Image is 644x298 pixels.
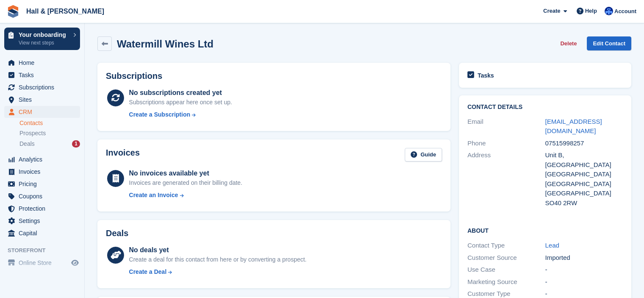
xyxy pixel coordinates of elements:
p: Your onboarding [19,32,69,38]
span: Protection [19,203,69,214]
div: Unit B, [GEOGRAPHIC_DATA] [545,150,623,170]
span: Online Store [19,257,69,269]
div: Marketing Source [467,277,545,287]
h2: About [467,226,623,234]
span: Pricing [19,178,69,190]
a: Create an Invoice [129,191,243,200]
span: Subscriptions [19,81,69,93]
div: SO40 2RW [545,198,623,208]
h2: Contact Details [467,104,623,111]
a: menu [4,166,80,178]
span: Storefront [8,246,84,255]
a: menu [4,106,80,118]
a: menu [4,215,80,227]
div: Invoices are generated on their billing date. [129,178,243,187]
a: menu [4,57,80,69]
a: Lead [545,242,559,249]
span: Sites [19,94,69,106]
button: Delete [557,36,580,50]
div: Create a Deal [129,267,167,276]
div: Create a deal for this contact from here or by converting a prospect. [129,255,307,264]
div: No deals yet [129,245,307,255]
a: Create a Deal [129,267,307,276]
div: Address [467,150,545,208]
div: Create a Subscription [129,110,191,119]
img: stora-icon-8386f47178a22dfd0bd8f6a31ec36ba5ce8667c1dd55bd0f319d3a0aa187defe.svg [7,5,19,18]
div: Subscriptions appear here once set up. [129,98,232,107]
a: Your onboarding View next steps [4,28,80,50]
a: Contacts [19,119,80,127]
a: menu [4,81,80,93]
a: Edit Contact [587,36,631,50]
div: Create an Invoice [129,191,178,200]
img: Claire Banham [605,7,613,15]
a: Prospects [19,129,80,138]
div: Imported [545,253,623,263]
div: 07515998257 [545,139,623,148]
div: [GEOGRAPHIC_DATA] [545,170,623,179]
a: menu [4,227,80,239]
h2: Watermill Wines Ltd [117,38,213,50]
span: Tasks [19,69,69,81]
div: 1 [72,140,80,148]
p: View next steps [19,39,69,47]
a: Create a Subscription [129,110,232,119]
span: Invoices [19,166,69,178]
h2: Subscriptions [106,71,442,81]
h2: Tasks [478,72,494,79]
span: Help [585,7,597,15]
div: - [545,265,623,275]
span: Capital [19,227,69,239]
div: No invoices available yet [129,168,243,178]
a: menu [4,257,80,269]
div: Contact Type [467,241,545,251]
a: menu [4,69,80,81]
div: Use Case [467,265,545,275]
span: Account [614,7,636,16]
span: Deals [19,140,35,148]
a: Hall & [PERSON_NAME] [23,4,108,18]
div: - [545,277,623,287]
a: menu [4,153,80,165]
div: [GEOGRAPHIC_DATA] [545,179,623,189]
div: Phone [467,139,545,148]
a: Preview store [70,258,80,268]
div: Email [467,117,545,136]
div: [GEOGRAPHIC_DATA] [545,189,623,198]
span: Home [19,57,69,69]
h2: Deals [106,228,128,238]
h2: Invoices [106,148,140,162]
a: Guide [405,148,442,162]
a: menu [4,178,80,190]
a: Deals 1 [19,139,80,148]
span: Prospects [19,129,46,137]
span: Settings [19,215,69,227]
span: Create [543,7,560,15]
span: Coupons [19,190,69,202]
a: menu [4,190,80,202]
span: Analytics [19,153,69,165]
div: Customer Source [467,253,545,263]
a: menu [4,203,80,214]
a: menu [4,94,80,106]
span: CRM [19,106,69,118]
a: [EMAIL_ADDRESS][DOMAIN_NAME] [545,118,602,135]
div: No subscriptions created yet [129,88,232,98]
